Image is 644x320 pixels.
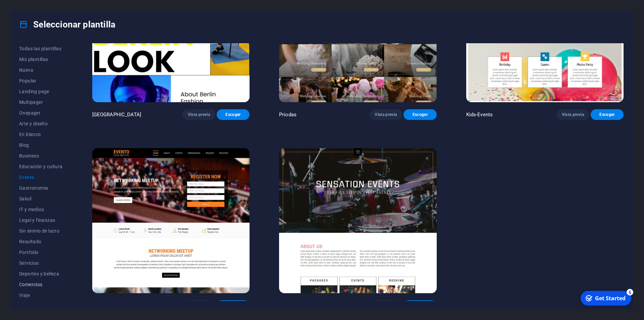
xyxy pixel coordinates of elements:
[562,112,584,117] span: Vista previa
[19,108,63,118] button: Onepager
[466,111,493,118] p: Kids-Events
[92,111,141,118] p: [GEOGRAPHIC_DATA]
[19,250,63,255] span: Portfolio
[4,3,54,17] div: Get Started 5 items remaining, 0% complete
[409,112,431,117] span: Escoger
[19,217,63,223] span: Legal y finanzas
[19,150,63,161] button: Business
[369,109,402,120] button: Vista previa
[19,118,63,129] button: Arte y diseño
[19,19,115,30] h4: Seleccionar plantilla
[279,111,297,118] p: Priodas
[19,121,63,126] span: Arte y diseño
[19,86,63,97] button: Landing page
[19,97,63,108] button: Multipager
[19,279,63,290] button: Comercios
[222,112,244,117] span: Escoger
[92,148,250,293] img: Evento
[19,215,63,226] button: Legal y finanzas
[19,236,63,247] button: Resultado
[19,153,63,158] span: Business
[19,161,63,172] button: Educación y cultura
[19,226,63,236] button: Sin ánimo de lucro
[19,67,63,73] span: Nueva
[19,54,63,65] button: Mis plantillas
[182,109,215,120] button: Vista previa
[19,75,63,86] button: Popular
[375,112,397,117] span: Vista previa
[18,6,49,14] div: Get Started
[188,112,210,117] span: Vista previa
[404,300,436,311] button: Escoger
[19,258,63,268] button: Servicios
[19,196,63,201] span: Salud
[19,175,63,180] span: Evento
[19,204,63,215] button: IT y medios
[19,110,63,116] span: Onepager
[19,142,63,148] span: Blog
[19,207,63,212] span: IT y medios
[404,109,436,120] button: Escoger
[19,290,63,301] button: Viaje
[19,260,63,266] span: Servicios
[19,65,63,75] button: Nueva
[19,183,63,193] button: Gastronomía
[19,271,63,276] span: Deportes y belleza
[19,78,63,83] span: Popular
[19,132,63,137] span: En blanco
[19,193,63,204] button: Salud
[556,109,589,120] button: Vista previa
[19,46,63,51] span: Todas las plantillas
[217,300,250,311] button: Escoger
[19,185,63,191] span: Gastronomía
[19,301,63,311] button: Wireframe
[19,57,63,62] span: Mis plantillas
[19,228,63,234] span: Sin ánimo de lucro
[50,1,56,7] div: 5
[19,100,63,105] span: Multipager
[182,300,215,311] button: Vista previa
[19,89,63,94] span: Landing page
[19,129,63,140] button: En blanco
[369,300,402,311] button: Vista previa
[19,282,63,287] span: Comercios
[19,43,63,54] button: Todas las plantillas
[19,239,63,244] span: Resultado
[279,148,436,293] img: Sensation
[591,109,624,120] button: Escoger
[19,140,63,150] button: Blog
[19,172,63,183] button: Evento
[19,247,63,258] button: Portfolio
[217,109,250,120] button: Escoger
[19,268,63,279] button: Deportes y belleza
[19,164,63,169] span: Educación y cultura
[19,293,63,298] span: Viaje
[596,112,618,117] span: Escoger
